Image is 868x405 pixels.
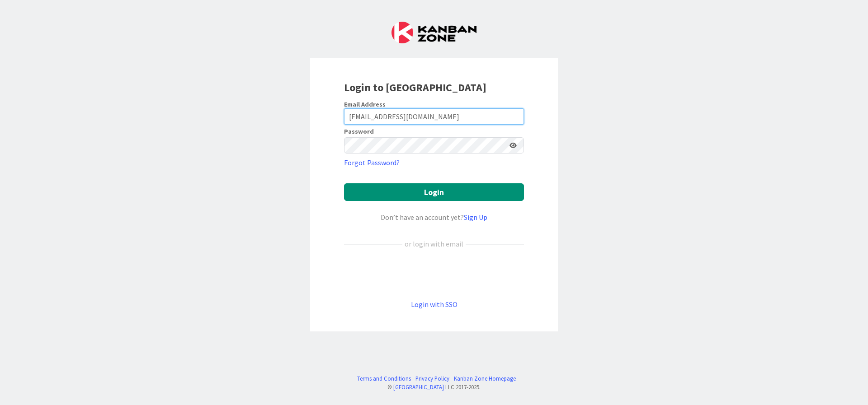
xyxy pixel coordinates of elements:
[392,22,476,43] img: Kanban Zone
[344,100,386,108] label: Email Address
[357,374,411,383] a: Terms and Conditions
[344,128,374,135] label: Password
[411,300,458,309] a: Login with SSO
[393,383,444,391] a: [GEOGRAPHIC_DATA]
[344,80,486,94] b: Login to [GEOGRAPHIC_DATA]
[464,213,487,222] a: Sign Up
[344,183,524,201] button: Login
[340,264,528,284] iframe: Knop Inloggen met Google
[344,157,400,168] a: Forgot Password?
[353,383,516,391] div: © LLC 2017- 2025 .
[402,238,466,249] div: or login with email
[415,374,449,383] a: Privacy Policy
[344,212,524,223] div: Don’t have an account yet?
[454,374,516,383] a: Kanban Zone Homepage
